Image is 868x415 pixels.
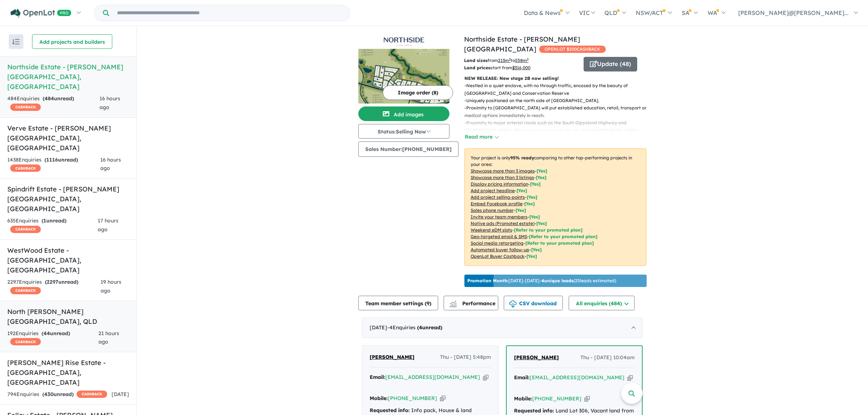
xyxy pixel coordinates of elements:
span: 484 [44,95,54,102]
span: [ Yes ] [524,201,535,206]
span: 16 hours ago [100,95,120,110]
button: Add images [358,106,449,121]
span: [Yes] [531,247,542,252]
span: to [511,58,529,63]
h5: Northside Estate - [PERSON_NAME][GEOGRAPHIC_DATA] , [GEOGRAPHIC_DATA] [7,62,129,92]
p: from [464,57,578,64]
a: [PERSON_NAME] [370,353,414,362]
button: CSV download [504,296,563,310]
span: 1116 [46,156,58,163]
strong: Mobile: [514,395,532,402]
strong: Requested info: [370,407,410,414]
p: Your project is only comparing to other top-performing projects in your area: - - - - - - - - - -... [464,148,646,266]
strong: ( unread) [42,330,70,337]
a: [EMAIL_ADDRESS][DOMAIN_NAME] [530,374,624,381]
a: Northside Estate - [PERSON_NAME][GEOGRAPHIC_DATA] [464,35,580,53]
span: CASHBACK [77,391,107,398]
span: [ Yes ] [537,168,547,174]
img: Northside Estate - Clyde North [358,49,449,104]
button: All enquiries (484) [569,296,635,310]
a: [PHONE_NUMBER] [532,395,581,402]
p: - Proximity to [GEOGRAPHIC_DATA] will put established education, retail, transport and medical op... [464,104,652,119]
span: 2297 [47,279,58,285]
p: - Proximity to major arterial roads such as the South Gippsland Highway and [GEOGRAPHIC_DATA] off... [464,119,652,134]
strong: ( unread) [44,156,78,163]
span: OPENLOT $ 200 CASHBACK [539,46,606,53]
span: CASHBACK [10,226,41,233]
u: Invite your team members [471,214,528,220]
button: Read more [464,133,499,141]
u: Add project headline [471,188,515,193]
u: OpenLot Buyer Cashback [471,253,525,259]
p: - Nestled in a quiet enclave, with no through traffic, encased by the beauty of [GEOGRAPHIC_DATA]... [464,82,652,97]
input: Try estate name, suburb, builder or developer [110,5,349,21]
h5: Spindrift Estate - [PERSON_NAME][GEOGRAPHIC_DATA] , [GEOGRAPHIC_DATA] [7,184,129,214]
span: CASHBACK [10,164,41,172]
span: [ Yes ] [529,214,540,220]
span: [ Yes ] [530,181,541,187]
strong: Email: [514,374,530,381]
button: Copy [483,373,489,381]
u: Geo-targeted email & SMS [471,234,527,239]
img: sort.svg [12,39,20,44]
span: [PERSON_NAME] [514,354,559,361]
img: Northside Estate - Clyde North Logo [361,37,447,46]
button: Copy [584,395,590,403]
span: [ Yes ] [515,207,526,213]
a: Northside Estate - Clyde North LogoNorthside Estate - Clyde North [358,34,449,104]
span: [ Yes ] [536,175,546,180]
span: CASHBACK [10,338,41,345]
button: Team member settings (9) [358,296,438,310]
u: Display pricing information [471,181,528,187]
p: start from [464,64,578,71]
span: CASHBACK [10,104,41,111]
span: 17 hours ago [98,217,118,233]
strong: ( unread) [43,95,74,102]
u: 558 m [515,58,529,63]
span: [ Yes ] [527,194,537,200]
span: CASHBACK [10,287,41,294]
button: Status:Selling Now [358,124,449,139]
b: Land prices [464,65,490,70]
strong: ( unread) [42,391,74,397]
sup: 2 [509,57,511,61]
span: 9 [427,300,429,307]
p: [DATE] - [DATE] - ( 25 leads estimated) [467,278,616,284]
span: 21 hours ago [99,330,120,345]
span: 430 [44,391,54,397]
a: [PERSON_NAME] [514,353,559,362]
div: 484 Enquir ies [7,94,100,112]
p: - Uniquely positioned on the north side of [GEOGRAPHIC_DATA]. [464,97,652,104]
u: Social media retargeting [471,240,523,246]
a: [EMAIL_ADDRESS][DOMAIN_NAME] [385,374,480,380]
span: [Refer to your promoted plan] [525,240,594,246]
h5: [PERSON_NAME] Rise Estate - [GEOGRAPHIC_DATA] , [GEOGRAPHIC_DATA] [7,358,129,387]
div: 192 Enquir ies [7,329,99,347]
button: Copy [627,374,633,381]
span: 4 [419,324,422,331]
span: [Refer to your promoted plan] [514,227,583,233]
b: 95 % ready [510,155,534,160]
span: [Yes] [526,253,537,259]
u: Sales phone number [471,207,514,213]
p: NEW RELEASE: New stage 2B now selling! [464,75,646,82]
u: Weekend eDM slots [471,227,512,233]
button: Sales Number:[PHONE_NUMBER] [358,141,459,157]
span: Thu - [DATE] 5:48pm [440,353,491,362]
span: [DATE] [112,391,129,397]
u: Native ads (Promoted estate) [471,221,534,226]
u: Automated buyer follow-up [471,247,529,252]
sup: 2 [527,57,529,61]
img: line-chart.svg [450,300,456,305]
u: Embed Facebook profile [471,201,522,206]
h5: WestWood Estate - [GEOGRAPHIC_DATA] , [GEOGRAPHIC_DATA] [7,245,129,275]
span: 19 hours ago [101,279,121,294]
div: [DATE] [362,318,643,338]
span: - 4 Enquir ies [387,324,442,331]
a: [PHONE_NUMBER] [388,395,437,402]
img: bar-chart.svg [449,303,457,307]
div: 1438 Enquir ies [7,156,100,173]
span: 44 [43,330,50,337]
span: Thu - [DATE] 10:04am [580,353,635,362]
strong: Mobile: [370,395,388,402]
